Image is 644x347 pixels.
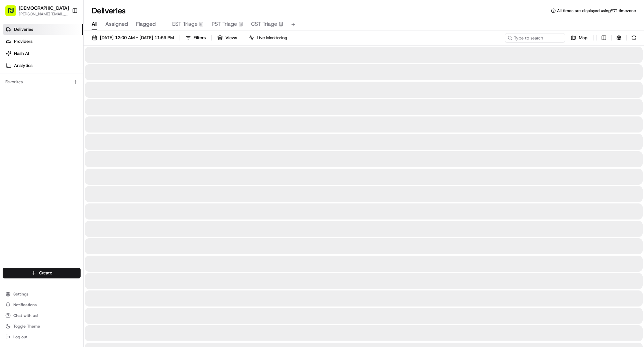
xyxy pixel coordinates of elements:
[505,33,565,42] input: Type to search
[14,51,29,57] span: Nash AI
[100,35,174,41] span: [DATE] 12:00 AM - [DATE] 11:59 PM
[136,20,156,28] span: Flagged
[13,313,38,318] span: Chat with us!
[212,20,237,28] span: PST Triage
[257,35,287,41] span: Live Monitoring
[3,311,81,320] button: Chat with us!
[3,322,81,331] button: Toggle Theme
[13,324,40,329] span: Toggle Theme
[14,38,32,45] span: Providers
[557,8,636,13] span: All times are displayed using EDT timezone
[225,35,237,41] span: Views
[89,33,177,42] button: [DATE] 12:00 AM - [DATE] 11:59 PM
[13,291,28,297] span: Settings
[3,48,83,59] a: Nash AI
[194,35,206,41] span: Filters
[14,26,33,32] span: Deliveries
[3,60,83,71] a: Analytics
[92,20,97,28] span: All
[183,33,209,42] button: Filters
[105,20,128,28] span: Assigned
[13,302,37,308] span: Notifications
[3,332,81,342] button: Log out
[3,268,81,278] button: Create
[246,33,290,42] button: Live Monitoring
[19,5,69,11] button: [DEMOGRAPHIC_DATA]
[3,24,83,35] a: Deliveries
[3,289,81,299] button: Settings
[172,20,198,28] span: EST Triage
[3,3,69,19] button: [DEMOGRAPHIC_DATA][PERSON_NAME][EMAIL_ADDRESS][DOMAIN_NAME]
[13,334,27,340] span: Log out
[214,33,240,42] button: Views
[579,35,587,41] span: Map
[19,11,69,17] button: [PERSON_NAME][EMAIL_ADDRESS][DOMAIN_NAME]
[39,270,52,276] span: Create
[629,33,639,42] button: Refresh
[568,33,591,42] button: Map
[251,20,277,28] span: CST Triage
[14,63,32,69] span: Analytics
[3,36,83,47] a: Providers
[3,77,81,87] div: Favorites
[92,5,126,16] h1: Deliveries
[3,300,81,310] button: Notifications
